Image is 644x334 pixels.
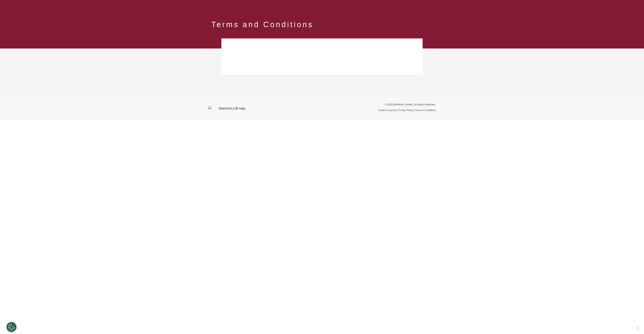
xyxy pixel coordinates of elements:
p: © 2025 [DOMAIN_NAME]. All Rights Reserved. [325,103,436,106]
a: Content Sources [378,109,397,113]
a: Privacy Policy [398,109,414,113]
h3: Terms and Conditions [211,12,433,35]
img: Spectrum.Life logo [208,106,253,111]
button: Open Preferences [6,322,17,332]
a: Terms & Conditions [415,109,436,112]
